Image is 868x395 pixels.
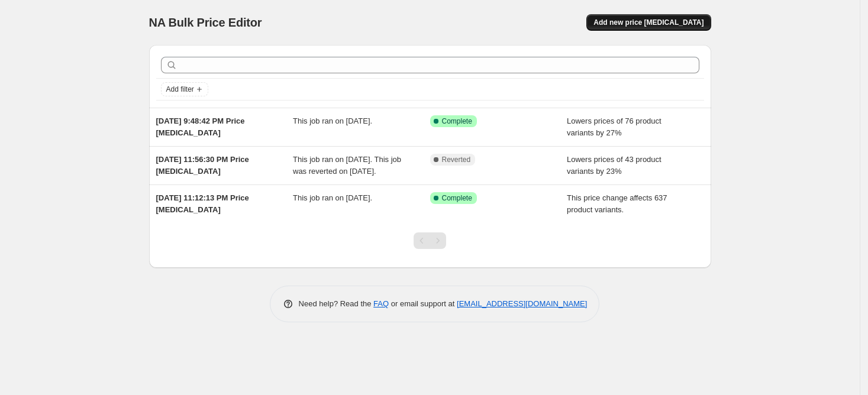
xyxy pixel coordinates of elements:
span: [DATE] 11:56:30 PM Price [MEDICAL_DATA] [156,155,249,176]
button: Add new price [MEDICAL_DATA] [586,14,711,31]
span: or email support at [389,299,457,308]
span: This job ran on [DATE]. [293,193,372,202]
span: Reverted [442,155,471,164]
span: [DATE] 11:12:13 PM Price [MEDICAL_DATA] [156,193,249,214]
span: Lowers prices of 76 product variants by 27% [567,116,662,137]
span: Complete [442,116,472,126]
span: Add new price [MEDICAL_DATA] [593,18,704,27]
span: Lowers prices of 43 product variants by 23% [567,155,662,176]
span: This price change affects 637 product variants. [567,193,667,214]
span: Add filter [166,85,194,94]
span: NA Bulk Price Editor [149,16,262,29]
a: [EMAIL_ADDRESS][DOMAIN_NAME] [457,299,587,308]
a: FAQ [373,299,389,308]
span: This job ran on [DATE]. This job was reverted on [DATE]. [293,155,401,176]
span: Complete [442,193,472,203]
span: [DATE] 9:48:42 PM Price [MEDICAL_DATA] [156,116,245,137]
button: Add filter [161,82,208,96]
span: This job ran on [DATE]. [293,116,372,125]
span: Need help? Read the [299,299,374,308]
nav: Pagination [414,232,446,249]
